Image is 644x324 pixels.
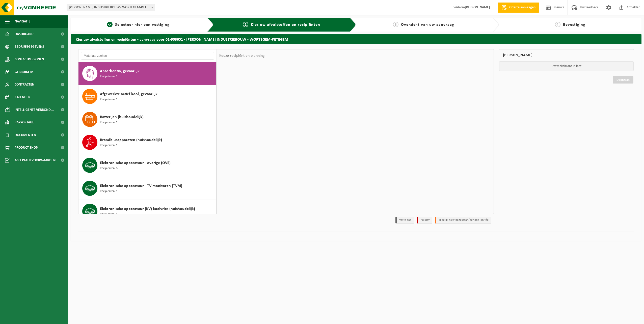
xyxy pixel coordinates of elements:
span: Afgewerkte actief kool, gevaarlijk [100,91,157,97]
div: Keuze recipiënt en planning [217,49,267,62]
span: Gebruikers [15,66,34,78]
a: Offerte aanvragen [498,3,539,13]
p: Uw winkelmand is leeg [499,61,634,71]
button: Batterijen (huishoudelijk) Recipiënten: 1 [78,108,217,131]
span: Elektronische apparatuur (KV) koelvries (huishoudelijk) [100,206,195,212]
button: Brandblusapparaten (huishoudelijk) Recipiënten: 1 [78,131,217,154]
span: Bevestiging [563,23,585,27]
span: Recipiënten: 3 [100,166,118,171]
span: Intelligente verbond... [15,103,54,116]
button: Elektronische apparatuur - TV-monitoren (TVM) Recipiënten: 1 [78,177,217,200]
button: Afgewerkte actief kool, gevaarlijk Recipiënten: 1 [78,85,217,108]
span: WILLY NAESSENS INDUSTRIEBOUW - WORTEGEM-PETEGEM [67,4,155,11]
span: Dashboard [15,28,34,40]
span: Elektronische apparatuur - overige (OVE) [100,160,171,166]
span: Bedrijfsgegevens [15,40,44,53]
span: Overzicht van uw aanvraag [401,23,454,27]
input: Materiaal zoeken [81,52,214,60]
span: Offerte aanvragen [508,5,537,10]
span: Documenten [15,129,36,141]
span: Recipiënten: 1 [100,143,118,148]
div: [PERSON_NAME] [499,49,634,61]
span: Batterijen (huishoudelijk) [100,114,144,120]
h2: Kies uw afvalstoffen en recipiënten - aanvraag voor 01-903651 - [PERSON_NAME] INDUSTRIEBOUW - WOR... [71,34,641,44]
strong: [PERSON_NAME] [465,6,490,9]
li: Vaste dag [395,217,414,224]
span: Recipiënten: 1 [100,189,118,194]
button: Absorbentia, gevaarlijk Recipiënten: 1 [78,62,217,85]
span: Contactpersonen [15,53,44,66]
button: Elektronische apparatuur - overige (OVE) Recipiënten: 3 [78,154,217,177]
span: Recipiënten: 1 [100,212,118,217]
span: Kalender [15,91,30,103]
span: Recipiënten: 1 [100,74,118,79]
span: Acceptatievoorwaarden [15,154,56,167]
span: 2 [243,22,248,27]
a: 1Selecteer hier een vestiging [73,22,203,28]
span: Navigatie [15,15,30,28]
span: Recipiënten: 1 [100,97,118,102]
span: 1 [107,22,113,27]
span: Absorbentia, gevaarlijk [100,68,140,74]
span: Product Shop [15,141,38,154]
button: Elektronische apparatuur (KV) koelvries (huishoudelijk) Recipiënten: 1 [78,200,217,223]
span: Contracten [15,78,34,91]
a: Doorgaan [613,76,633,84]
span: Kies uw afvalstoffen en recipiënten [251,23,320,27]
span: Selecteer hier een vestiging [115,23,170,27]
li: Tijdelijk niet toegestaan/période limitée [435,217,491,224]
span: Recipiënten: 1 [100,120,118,125]
span: 3 [393,22,398,27]
span: Rapportage [15,116,34,129]
li: Holiday [417,217,432,224]
span: Brandblusapparaten (huishoudelijk) [100,137,162,143]
span: Elektronische apparatuur - TV-monitoren (TVM) [100,183,182,189]
span: 4 [555,22,560,27]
